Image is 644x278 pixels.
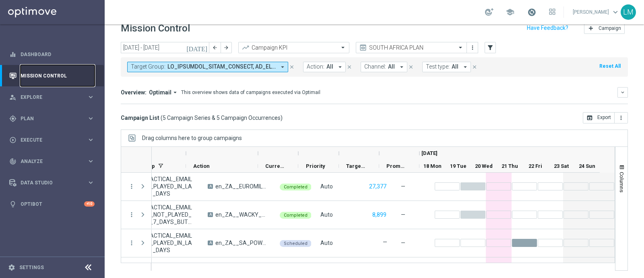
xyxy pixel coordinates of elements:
i: arrow_drop_down [336,63,344,71]
span: ZA_TACTICAL_EMAIL_HAS_PLAYED_IN_LAST_21_DAYS [136,176,194,197]
span: Action [193,163,210,169]
button: person_search Explore keyboard_arrow_right [9,94,95,100]
i: more_vert [469,44,476,51]
a: Dashboard [21,44,95,65]
button: [DATE] [185,42,209,54]
button: gps_fixed Plan keyboard_arrow_right [9,115,95,122]
span: 20 Wed [475,163,493,169]
i: filter_alt [487,44,494,51]
a: Mission Control [21,65,95,86]
span: All [326,63,333,70]
button: Target Group: LO_IPSUMDOL_SITAM_CONSECT, AD_ELITSEDD_EIUSM_TEMPORI_UTLABOREE_DOLOR 2_MAGN_ALIQ, E... [127,62,288,72]
i: close [289,64,295,70]
span: Execute [21,138,87,142]
div: This overview shows data of campaigns executed via Optimail [181,89,320,96]
button: 8,899 [372,210,387,220]
div: Dashboard [9,44,95,65]
button: open_in_browser Export [583,112,615,123]
button: more_vert [128,183,135,190]
span: Auto [320,211,333,218]
span: LO_IPSUMDOL_SITAM_CONSECT, AD_ELITSEDD_EIUSM_TEMPORI_UTLABOREE_DOLOR 2_MAGN_ALIQ, EN_ADMINIMV_QUI... [167,63,276,70]
i: arrow_drop_down [171,89,179,96]
span: 24 Sun [579,163,595,169]
button: more_vert [469,43,477,52]
span: 18 Mon [423,163,442,169]
span: ZA_TACTICAL_EMAIL_HAS_NOT_PLAYED_LAST_7_DAYS_BUT_HAS_PLAYED_THIS_MONTH [136,204,194,226]
div: track_changes Analyze keyboard_arrow_right [9,158,95,165]
div: Press SPACE to select this row. [48,173,615,201]
button: Data Studio keyboard_arrow_right [9,180,95,186]
div: Optibot [9,193,95,215]
button: Optimail arrow_drop_down [147,89,181,96]
button: keyboard_arrow_down [617,87,628,98]
div: Row Groups [142,135,242,141]
span: school [506,8,514,17]
i: keyboard_arrow_right [87,115,95,122]
span: Scheduled [284,241,308,246]
h1: Mission Control [121,23,190,34]
colored-tag: Scheduled [280,239,312,247]
i: arrow_drop_down [398,63,405,71]
multiple-options-button: Export to CSV [583,114,628,121]
i: keyboard_arrow_down [620,90,625,95]
i: keyboard_arrow_right [87,136,95,144]
span: 5 Campaign Series & 5 Campaign Occurrences [163,114,281,121]
i: track_changes [9,158,17,165]
div: play_circle_outline Execute keyboard_arrow_right [9,137,95,143]
span: All [452,63,458,70]
a: Settings [19,265,44,270]
i: close [347,64,352,70]
button: close [288,63,295,71]
span: Plan [21,116,87,121]
i: person_search [9,94,17,101]
i: more_vert [618,115,624,121]
div: Press SPACE to select this row. [48,201,615,229]
button: Reset All [599,62,621,71]
button: more_vert [615,112,628,123]
span: Columns [619,172,625,192]
input: Have Feedback? [527,25,568,31]
span: Analyze [21,159,87,164]
span: en_ZA__EUROMILLIONS_RECORD_JACKPOT_DUAL_OFFER__EMT_ALL_EM_TAC_LT [215,183,266,190]
span: Drag columns here to group campaigns [142,135,242,141]
button: filter_alt [485,42,496,53]
button: equalizer Dashboard [9,51,95,58]
span: 23 Sat [554,163,569,169]
button: more_vert [128,239,135,247]
span: 21 Thu [502,163,518,169]
span: — [401,211,405,218]
button: arrow_forward [221,42,232,53]
span: ) [281,114,283,121]
button: Action: All arrow_drop_down [303,62,346,72]
a: Optibot [21,193,84,215]
span: ( [161,114,163,121]
h3: Campaign List [121,114,283,121]
span: Action: [307,63,324,70]
colored-tag: Completed [280,211,312,219]
i: trending_up [242,44,250,52]
i: keyboard_arrow_right [87,157,95,165]
i: arrow_back [212,45,218,50]
i: arrow_drop_down [462,63,469,71]
span: Completed [284,184,308,190]
span: A [208,212,213,217]
span: Explore [21,95,87,100]
button: Test type: All arrow_drop_down [422,62,471,72]
div: Press SPACE to select this row. [48,229,615,257]
div: LM [621,4,636,20]
div: +10 [84,201,95,207]
i: close [472,64,477,70]
colored-tag: Completed [280,183,312,190]
span: ZA_TACTICAL_EMAIL_HAS_PLAYED_IN_LAST_21_DAYS [136,232,194,254]
span: Current Status [265,163,285,169]
div: Press SPACE to select this row. [121,173,152,201]
div: Execute [9,136,87,144]
i: arrow_drop_down [279,63,286,71]
div: Press SPACE to select this row. [121,229,152,257]
span: Priority [306,163,325,169]
span: Auto [320,240,333,246]
i: equalizer [9,51,17,58]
